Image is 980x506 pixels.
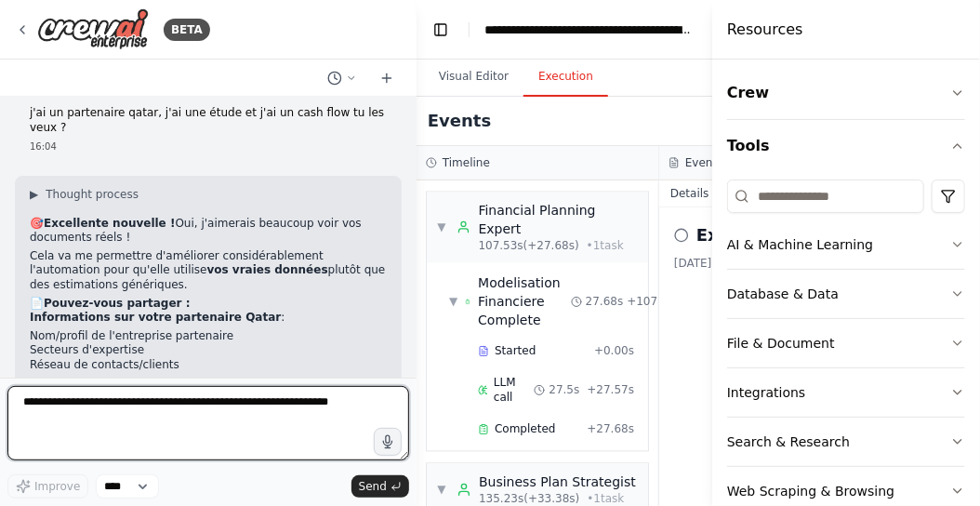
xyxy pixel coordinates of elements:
[30,311,281,324] strong: Informations sur votre partenaire Qatar
[494,376,535,406] span: LLM call
[424,58,523,97] button: Visual Editor
[727,270,965,318] button: Database & Data
[696,222,866,248] h2: Execution Started
[674,256,887,271] div: [DATE] 16:00:04
[30,187,139,202] button: ▶Thought process
[37,8,149,50] img: Logo
[164,19,210,41] div: BETA
[449,295,457,310] span: ▼
[30,297,387,312] h2: 📄
[30,311,387,326] p: :
[478,202,639,239] div: Financial Planning Expert
[727,67,965,119] button: Crew
[523,58,608,97] button: Execution
[727,220,965,269] button: AI & Machine Learning
[46,187,139,202] span: Thought process
[495,344,536,359] span: Started
[30,343,387,358] li: Secteurs d'expertise
[30,329,387,344] li: Nom/profil de l'entreprise partenaire
[727,418,965,466] button: Search & Research
[586,295,624,310] span: 27.68s
[727,120,965,172] button: Tools
[320,67,364,89] button: Switch to previous chat
[727,368,965,417] button: Integrations
[34,479,80,494] span: Improve
[594,344,634,359] span: + 0.00s
[587,239,624,254] span: • 1 task
[30,140,387,153] div: 16:04
[727,319,965,367] button: File & Document
[659,180,721,206] button: Details
[428,17,454,43] button: Hide left sidebar
[443,155,490,170] h3: Timeline
[30,187,38,202] span: ▶
[727,19,803,41] h4: Resources
[428,108,491,134] h2: Events
[478,239,578,254] span: 107.53s (+27.68s)
[44,217,175,230] strong: Excellente nouvelle !
[549,383,579,398] span: 27.5s
[30,358,387,373] li: Réseau de contacts/clients
[478,274,571,330] div: Modelisation Financiere Complete
[436,483,447,498] span: ▼
[7,474,88,499] button: Improve
[44,297,191,310] strong: Pouvez-vous partager :
[587,383,634,398] span: + 27.57s
[30,106,387,135] p: j'ai un partenaire qatar, j'ai une étude et j'ai un cash flow tu les veux ?
[30,217,387,246] p: 🎯 Oui, j'aimerais beaucoup voir vos documents réels !
[436,220,447,235] span: ▼
[484,20,694,39] nav: breadcrumb
[495,422,555,437] span: Completed
[30,249,387,293] p: Cela va me permettre d'améliorer considérablement l'automation pour qu'elle utilise plutôt que de...
[627,295,681,310] span: + 107.53s
[685,155,758,170] h3: Event details
[351,475,409,498] button: Send
[374,428,402,456] button: Click to speak your automation idea
[372,67,402,89] button: Start a new chat
[359,479,387,494] span: Send
[587,422,634,437] span: + 27.68s
[479,473,636,492] div: Business Plan Strategist
[207,263,328,276] strong: vos vraies données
